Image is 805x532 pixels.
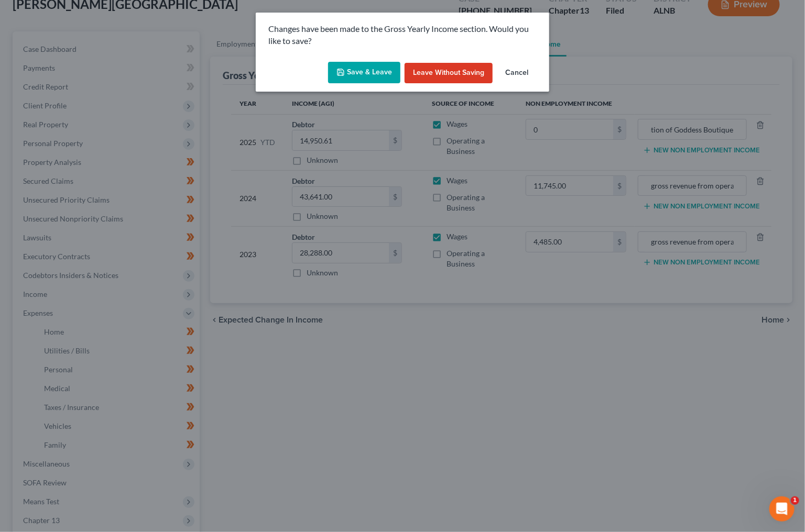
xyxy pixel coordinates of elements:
button: Cancel [497,63,537,84]
span: 1 [791,496,799,505]
button: Save & Leave [328,62,400,84]
button: Leave without Saving [405,63,493,84]
p: Changes have been made to the Gross Yearly Income section. Would you like to save? [268,23,537,47]
iframe: Intercom live chat [769,496,795,522]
